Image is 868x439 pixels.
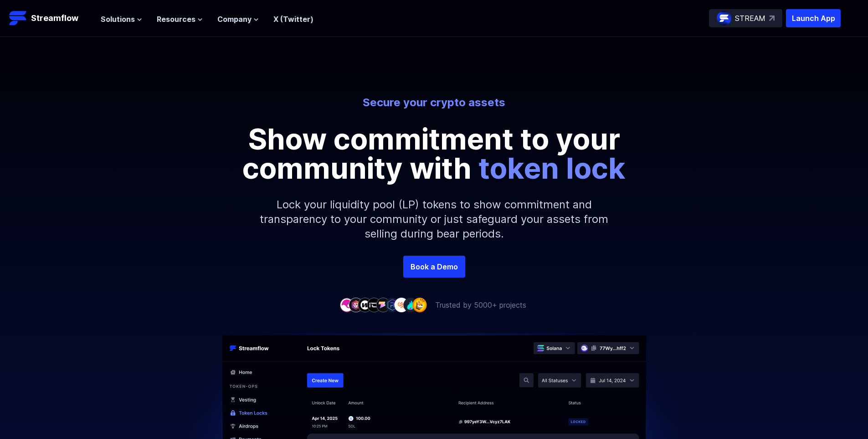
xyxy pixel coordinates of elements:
[157,14,195,25] span: Resources
[9,9,27,27] img: Streamflow Logo
[31,12,78,25] p: Streamflow
[412,298,427,312] img: company-9
[182,95,687,110] p: Secure your crypto assets
[367,298,381,312] img: company-4
[217,14,252,25] span: Company
[769,15,775,21] img: top-right-arrow.svg
[403,256,465,278] a: Book a Demo
[435,300,526,310] p: Trusted by 5000+ projects
[717,11,731,26] img: streamflow-logo-circle.png
[786,9,841,27] button: Launch App
[273,15,313,24] a: X (Twitter)
[238,183,630,256] p: Lock your liquidity pool (LP) tokens to show commitment and transparency to your community or jus...
[735,13,765,24] p: STREAM
[9,9,92,27] a: Streamflow
[478,150,626,186] span: token lock
[394,298,409,312] img: company-7
[101,14,135,25] span: Solutions
[229,124,639,183] p: Show commitment to your community with
[403,298,418,312] img: company-8
[339,298,354,312] img: company-1
[709,9,782,27] a: STREAM
[101,14,142,25] button: Solutions
[157,14,203,25] button: Resources
[376,298,390,312] img: company-5
[385,298,400,312] img: company-6
[358,298,372,312] img: company-3
[349,298,363,312] img: company-2
[217,14,259,25] button: Company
